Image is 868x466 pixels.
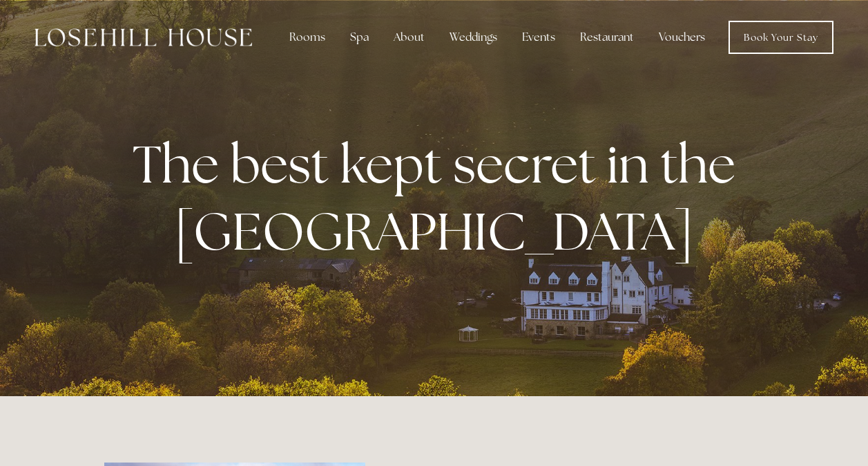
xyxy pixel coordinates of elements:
strong: The best kept secret in the [GEOGRAPHIC_DATA] [133,130,746,265]
div: Restaurant [569,24,645,51]
div: Weddings [438,24,508,51]
div: Spa [339,24,380,51]
div: About [383,24,436,51]
div: Rooms [278,24,336,51]
div: Events [511,24,566,51]
img: Losehill House [35,28,252,46]
a: Book Your Stay [729,21,833,54]
a: Vouchers [648,24,716,51]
